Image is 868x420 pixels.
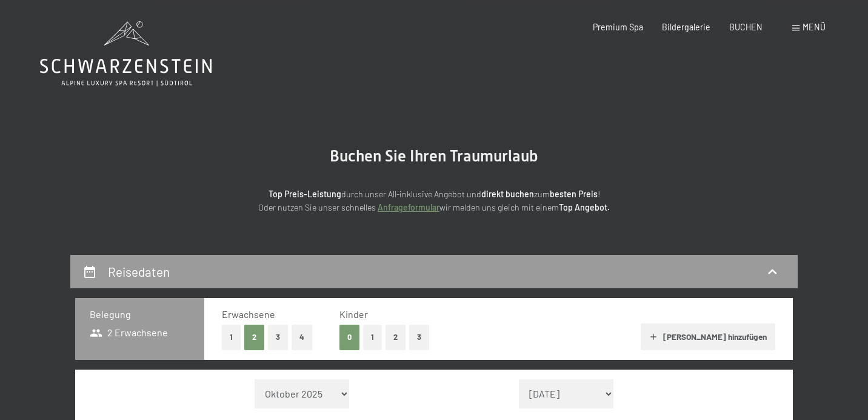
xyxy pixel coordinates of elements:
[244,325,264,350] button: 2
[90,308,190,321] h3: Belegung
[662,22,710,32] a: Bildergalerie
[378,202,439,212] a: Anfrageformular
[559,202,610,212] strong: Top Angebot.
[167,188,701,215] p: durch unser All-inklusive Angebot und zum ! Oder nutzen Sie unser schnelles wir melden uns gleich...
[409,325,429,350] button: 3
[363,325,382,350] button: 1
[268,325,288,350] button: 3
[481,189,534,199] strong: direkt buchen
[222,325,241,350] button: 1
[222,308,275,320] span: Erwachsene
[339,325,359,350] button: 0
[550,189,598,199] strong: besten Preis
[386,325,406,350] button: 2
[90,326,168,339] span: 2 Erwachsene
[292,325,312,350] button: 4
[593,22,643,32] a: Premium Spa
[269,189,341,199] strong: Top Preis-Leistung
[641,323,775,350] button: [PERSON_NAME] hinzufügen
[108,264,170,279] h2: Reisedaten
[729,22,763,32] a: BUCHEN
[330,147,538,165] span: Buchen Sie Ihren Traumurlaub
[803,22,826,32] span: Menü
[339,308,368,320] span: Kinder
